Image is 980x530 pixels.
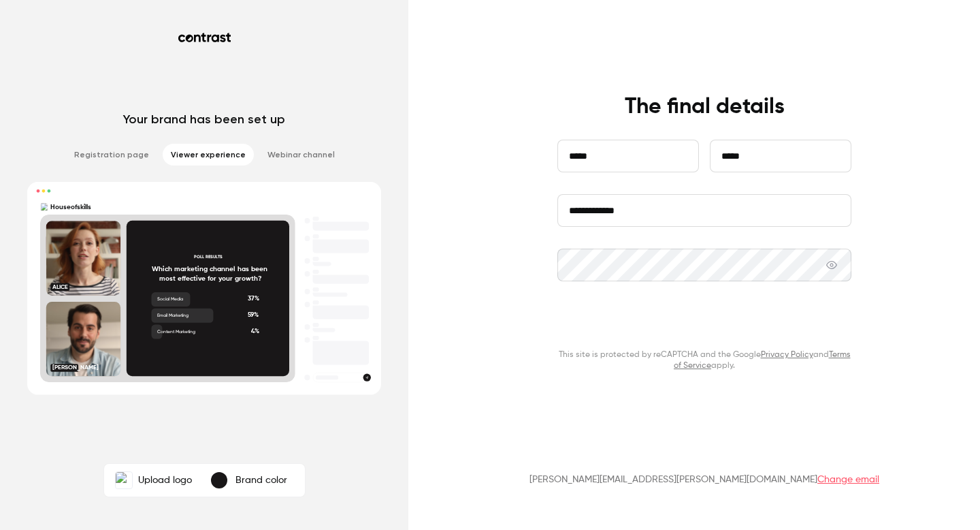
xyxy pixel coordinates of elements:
[200,467,302,494] button: Brand color
[235,473,287,487] p: Brand color
[66,144,157,166] li: Registration page
[817,475,879,484] a: Change email
[116,472,132,488] img: Houseofskills
[625,93,785,121] h4: The final details
[761,351,813,359] a: Privacy Policy
[163,144,254,166] li: Viewer experience
[557,306,851,339] button: Continue
[529,473,879,486] p: [PERSON_NAME][EMAIL_ADDRESS][PERSON_NAME][DOMAIN_NAME]
[123,111,285,127] p: Your brand has been set up
[107,467,200,494] label: HouseofskillsUpload logo
[259,144,343,166] li: Webinar channel
[557,349,851,371] p: This site is protected by reCAPTCHA and the Google and apply.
